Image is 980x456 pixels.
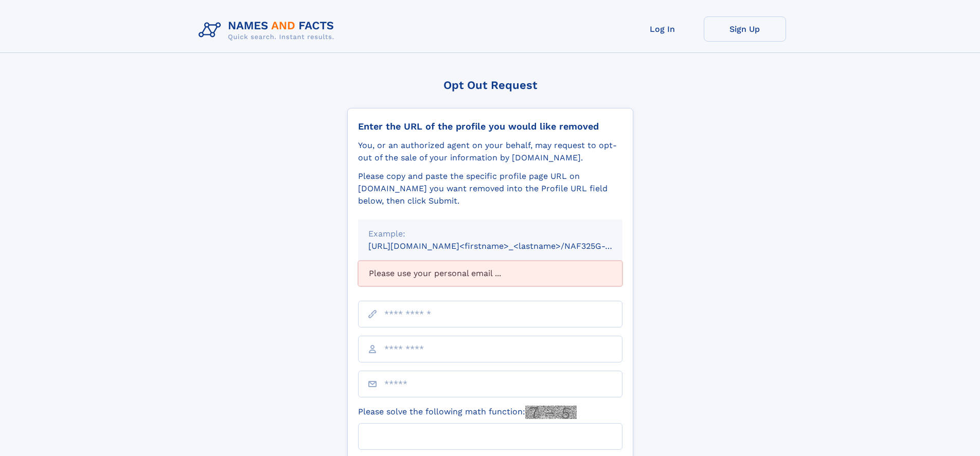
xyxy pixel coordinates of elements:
div: Opt Out Request [347,79,633,92]
div: Please use your personal email ... [358,261,622,286]
img: Logo Names and Facts [194,16,343,44]
div: Example: [368,228,612,240]
small: [URL][DOMAIN_NAME]<firstname>_<lastname>/NAF325G-xxxxxxxx [368,241,642,251]
div: You, or an authorized agent on your behalf, may request to opt-out of the sale of your informatio... [358,139,622,164]
a: Sign Up [704,16,786,42]
div: Please copy and paste the specific profile page URL on [DOMAIN_NAME] you want removed into the Pr... [358,170,622,207]
div: Enter the URL of the profile you would like removed [358,121,622,132]
a: Log In [621,16,704,42]
label: Please solve the following math function: [358,406,577,419]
